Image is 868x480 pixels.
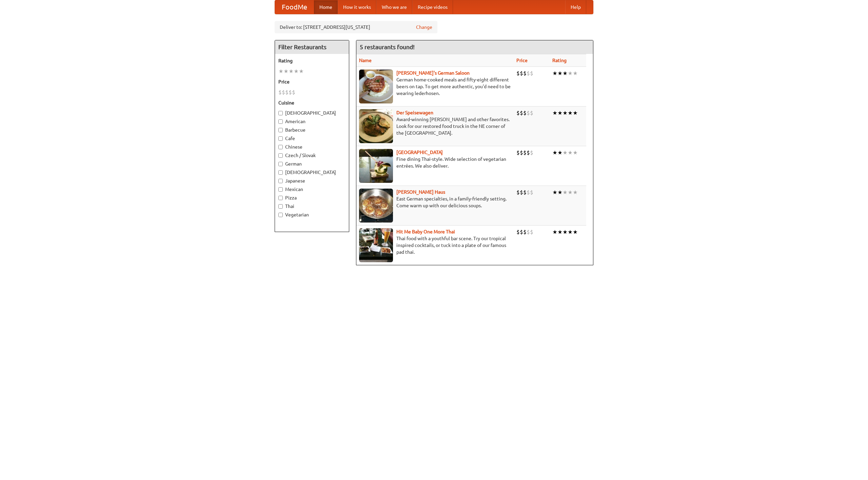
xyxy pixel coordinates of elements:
input: Czech / Slovak [278,153,283,158]
li: ★ [568,109,573,117]
li: $ [530,228,533,236]
li: $ [530,149,533,156]
input: Barbecue [278,128,283,132]
a: [PERSON_NAME]'s German Saloon [396,70,470,76]
li: $ [520,189,523,196]
div: Deliver to: [STREET_ADDRESS][US_STATE] [275,21,437,33]
label: Cafe [278,135,346,142]
a: Home [314,0,338,14]
a: [GEOGRAPHIC_DATA] [396,150,443,155]
li: $ [516,228,520,236]
li: $ [516,149,520,156]
input: American [278,119,283,124]
a: How it works [338,0,376,14]
img: kohlhaus.jpg [359,189,393,223]
li: $ [530,189,533,196]
li: $ [523,149,527,156]
li: ★ [557,109,563,117]
label: [DEMOGRAPHIC_DATA] [278,110,346,116]
label: [DEMOGRAPHIC_DATA] [278,169,346,176]
li: $ [516,70,520,77]
img: esthers.jpg [359,70,393,103]
label: German [278,160,346,167]
a: Name [359,58,372,63]
label: Vegetarian [278,211,346,218]
li: ★ [573,109,578,117]
li: $ [516,189,520,196]
li: ★ [552,109,557,117]
li: ★ [573,149,578,156]
li: $ [523,228,527,236]
label: Pizza [278,194,346,201]
a: Who we are [376,0,412,14]
li: $ [289,89,292,96]
li: ★ [563,189,568,196]
label: Japanese [278,177,346,184]
label: Barbecue [278,127,346,133]
input: Vegetarian [278,213,283,217]
li: ★ [573,70,578,77]
p: Award-winning [PERSON_NAME] and other favorites. Look for our restored food truck in the NE corne... [359,116,511,136]
li: $ [520,228,523,236]
h5: Cuisine [278,99,346,106]
input: Thai [278,204,283,209]
b: Der Speisewagen [396,110,433,115]
img: babythai.jpg [359,228,393,262]
a: Rating [552,58,567,63]
a: Change [416,24,432,31]
li: $ [527,149,530,156]
a: [PERSON_NAME] Haus [396,189,445,195]
li: $ [292,89,295,96]
a: Help [565,0,586,14]
input: Mexican [278,187,283,192]
li: ★ [563,149,568,156]
li: ★ [568,189,573,196]
li: ★ [557,228,563,236]
p: German home-cooked meals and fifty-eight different beers on tap. To get more authentic, you'd nee... [359,76,511,97]
label: American [278,118,346,125]
input: [DEMOGRAPHIC_DATA] [278,111,283,115]
li: $ [282,89,285,96]
li: $ [527,70,530,77]
li: ★ [552,228,557,236]
a: Recipe videos [412,0,453,14]
li: ★ [289,68,294,75]
li: ★ [573,189,578,196]
li: $ [530,70,533,77]
li: $ [285,89,289,96]
li: $ [520,149,523,156]
a: Price [516,58,528,63]
li: ★ [573,228,578,236]
li: ★ [294,68,299,75]
input: Cafe [278,136,283,141]
li: ★ [568,149,573,156]
input: [DEMOGRAPHIC_DATA] [278,170,283,175]
li: ★ [557,149,563,156]
li: $ [520,109,523,117]
li: ★ [278,68,283,75]
li: ★ [552,149,557,156]
p: Thai food with a youthful bar scene. Try our tropical inspired cocktails, or tuck into a plate of... [359,235,511,255]
label: Chinese [278,143,346,150]
a: FoodMe [275,0,314,14]
li: ★ [552,70,557,77]
h5: Price [278,78,346,85]
li: ★ [552,189,557,196]
input: Pizza [278,196,283,200]
ng-pluralize: 5 restaurants found! [360,44,415,50]
input: Chinese [278,145,283,149]
li: $ [523,109,527,117]
h4: Filter Restaurants [275,40,349,54]
label: Czech / Slovak [278,152,346,159]
li: ★ [568,228,573,236]
h5: Rating [278,57,346,64]
li: ★ [557,189,563,196]
li: $ [520,70,523,77]
li: ★ [299,68,304,75]
a: Hit Me Baby One More Thai [396,229,455,234]
li: ★ [557,70,563,77]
